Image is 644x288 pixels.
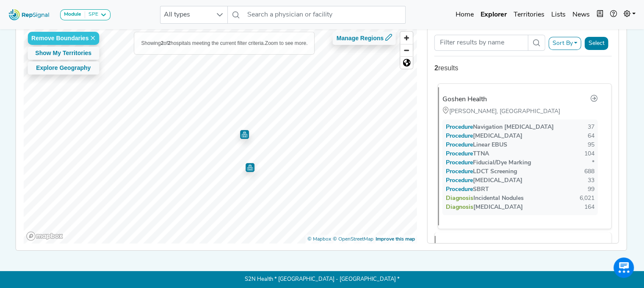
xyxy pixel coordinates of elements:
[85,11,98,18] div: SPE
[442,94,487,105] div: Goshen Health
[454,195,473,202] span: Diagnosis
[446,203,523,212] div: [MEDICAL_DATA]
[141,40,265,46] span: Showing of hospitals meeting the current filter criteria.
[588,123,594,132] div: 37
[590,243,598,254] a: Go to hospital profile
[446,123,554,132] div: Navigation [MEDICAL_DATA]
[454,204,473,210] span: Diagnosis
[454,186,473,193] span: Procedure
[585,37,608,50] button: Select
[28,61,99,75] button: Explore Geography
[434,63,612,73] div: results
[454,177,473,184] span: Procedure
[454,160,473,166] span: Procedure
[28,32,99,45] button: Remove Boundaries
[160,6,211,23] span: All types
[510,6,548,23] a: Territories
[454,169,473,175] span: Procedure
[452,6,477,23] a: Home
[446,141,507,150] div: Linear EBUS
[401,57,413,69] span: Reset zoom
[446,185,489,194] div: SBRT
[28,47,99,60] button: Show My Territories
[434,35,528,51] input: Search Term
[584,167,594,176] div: 688
[64,12,81,17] strong: Module
[23,28,421,248] canvas: Map
[584,150,594,158] div: 104
[446,132,522,141] div: [MEDICAL_DATA]
[588,141,594,150] div: 95
[548,6,569,23] a: Lists
[588,185,594,194] div: 99
[60,9,111,20] button: ModuleSPE
[442,107,598,116] div: [PERSON_NAME], [GEOGRAPHIC_DATA]
[401,56,413,69] button: Reset bearing to north
[333,32,396,45] button: Manage Regions
[454,142,473,148] span: Procedure
[245,163,254,172] div: Map marker
[446,150,489,158] div: TTNA
[446,158,531,167] div: Fiducial/Dye Marking
[569,6,593,23] a: News
[244,6,406,24] input: Search a physician or facility
[161,40,164,46] b: 2
[446,176,522,185] div: [MEDICAL_DATA]
[168,40,171,46] b: 2
[454,133,473,139] span: Procedure
[401,32,413,44] button: Zoom in
[593,6,607,23] button: Intel Book
[454,151,473,157] span: Procedure
[590,94,598,105] a: Go to hospital profile
[580,194,594,203] div: 6,021
[477,6,510,23] a: Explorer
[376,237,415,242] a: Map feedback
[401,44,413,56] button: Zoom out
[265,40,308,46] span: Zoom to see more.
[307,237,331,242] a: Mapbox
[446,194,524,203] div: Incidental Nodules
[584,203,594,212] div: 164
[588,132,594,141] div: 64
[588,176,594,185] div: 33
[333,237,373,242] a: OpenStreetMap
[434,64,438,72] strong: 2
[48,271,597,288] p: S2N Health * [GEOGRAPHIC_DATA] - [GEOGRAPHIC_DATA] *
[26,231,63,241] a: Mapbox logo
[240,130,249,139] div: Map marker
[454,124,473,130] span: Procedure
[446,167,517,176] div: LDCT Screening
[548,37,581,50] button: Sort By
